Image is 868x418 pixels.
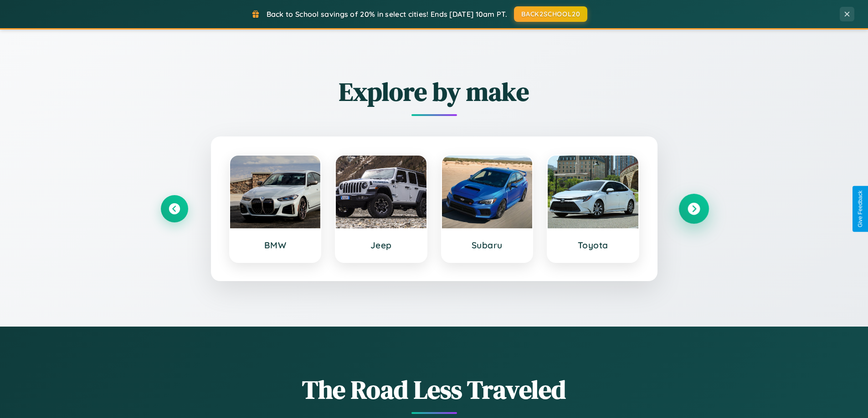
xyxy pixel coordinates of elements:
[451,240,524,251] h3: Subaru
[239,240,312,251] h3: BMW
[557,240,629,251] h3: Toyota
[161,74,708,109] h2: Explore by make
[267,10,507,19] span: Back to School savings of 20% in select cities! Ends [DATE] 10am PT.
[857,191,863,227] div: Give Feedback
[161,372,708,407] h1: The Road Less Traveled
[514,6,587,22] button: BACK2SCHOOL20
[345,240,417,251] h3: Jeep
